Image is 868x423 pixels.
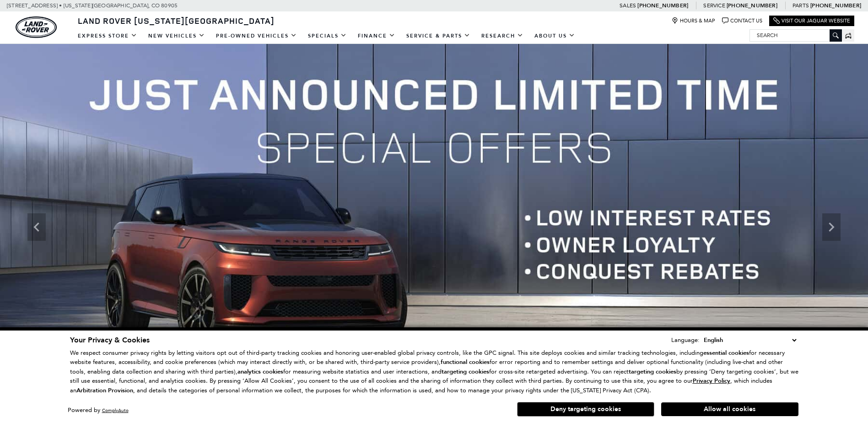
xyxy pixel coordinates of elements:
a: [STREET_ADDRESS] • [US_STATE][GEOGRAPHIC_DATA], CO 80905 [7,2,178,9]
button: Allow all cookies [661,402,798,416]
img: Land Rover [16,16,57,38]
a: Land Rover [US_STATE][GEOGRAPHIC_DATA] [72,15,280,26]
strong: essential cookies [703,349,749,357]
div: Language: [671,337,700,343]
a: Visit Our Jaguar Website [773,17,850,24]
a: EXPRESS STORE [72,28,143,44]
button: Deny targeting cookies [517,402,654,417]
span: Land Rover [US_STATE][GEOGRAPHIC_DATA] [78,15,275,26]
span: Sales [620,2,636,9]
div: Previous [27,213,46,241]
a: ComplyAuto [102,407,129,413]
a: New Vehicles [143,28,210,44]
div: Powered by [68,407,129,413]
span: Parts [793,2,809,9]
strong: functional cookies [441,358,490,366]
strong: targeting cookies [629,368,676,376]
a: Finance [352,28,401,44]
span: Your Privacy & Cookies [70,335,150,345]
strong: Arbitration Provision [76,386,133,395]
input: Search [750,30,841,41]
strong: targeting cookies [442,368,489,376]
p: We respect consumer privacy rights by letting visitors opt out of third-party tracking cookies an... [70,348,798,396]
a: land-rover [16,16,57,38]
a: Contact Us [722,17,762,24]
u: Privacy Policy [693,377,730,385]
a: Research [476,28,529,44]
a: About Us [529,28,581,44]
select: Language Select [701,335,798,345]
div: Next [822,213,841,241]
strong: analytics cookies [237,368,283,376]
span: Service [703,2,725,9]
a: Privacy Policy [693,377,730,384]
nav: Main Navigation [72,28,581,44]
a: [PHONE_NUMBER] [810,2,861,9]
a: Specials [302,28,352,44]
a: [PHONE_NUMBER] [637,2,688,9]
a: [PHONE_NUMBER] [727,2,777,9]
a: Pre-Owned Vehicles [210,28,302,44]
a: Hours & Map [672,17,715,24]
a: Service & Parts [401,28,476,44]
